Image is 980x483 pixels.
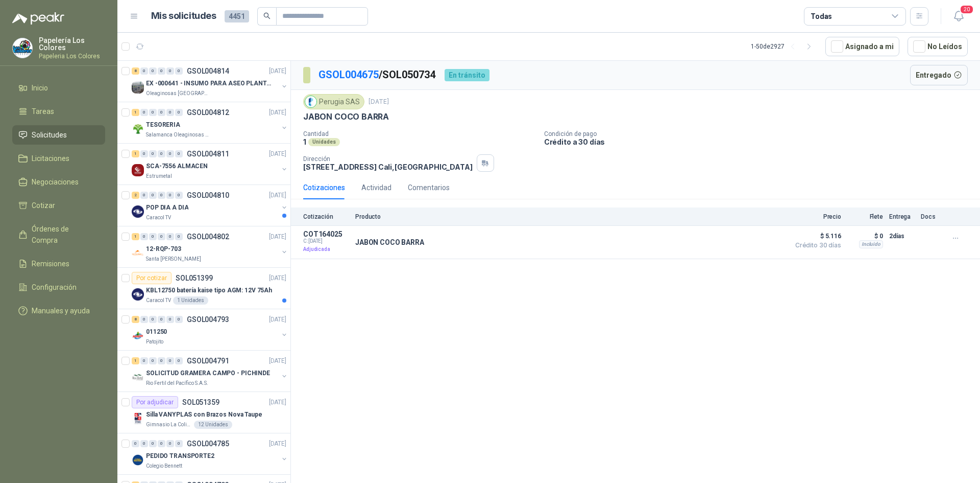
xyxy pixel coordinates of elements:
p: PEDIDO TRANSPORTE2 [146,451,214,461]
div: 0 [166,233,174,240]
img: Company Logo [132,371,144,383]
div: 0 [158,67,165,75]
p: Flete [847,213,883,220]
p: Producto [355,213,784,220]
p: [DATE] [269,66,286,76]
div: Comentarios [408,182,450,193]
img: Company Logo [132,81,144,94]
p: Dirección [303,155,473,163]
div: 0 [166,192,174,199]
p: KBL12750 batería kaise tipo AGM: 12V 75Ah [146,286,272,295]
div: 0 [175,67,183,75]
span: Órdenes de Compra [32,223,95,246]
p: [DATE] [269,273,286,283]
div: 0 [149,150,157,157]
div: 0 [158,109,165,116]
div: 0 [166,357,174,364]
p: JABON COCO BARRA [355,238,424,246]
p: Cantidad [303,130,536,137]
div: 0 [140,150,148,157]
img: Company Logo [132,247,144,259]
p: Estrumetal [146,172,172,180]
a: Licitaciones [12,149,105,168]
div: 1 [132,233,139,240]
a: 2 0 0 0 0 0 GSOL004810[DATE] Company LogoPOP DIA A DIACaracol TV [132,189,288,222]
div: 0 [140,109,148,116]
div: 0 [132,440,139,447]
div: En tránsito [445,69,489,81]
div: 0 [175,233,183,240]
a: 1 0 0 0 0 0 GSOL004791[DATE] Company LogoSOLICITUD GRAMERA CAMPO - PICHINDERio Fertil del Pacífic... [132,355,288,387]
div: 0 [149,192,157,199]
div: 0 [149,109,157,116]
p: Cotización [303,213,349,220]
div: 0 [158,150,165,157]
div: Unidades [308,138,340,146]
img: Company Logo [13,38,32,58]
p: 011250 [146,327,167,337]
img: Company Logo [132,412,144,425]
img: Company Logo [305,96,316,107]
a: Órdenes de Compra [12,219,105,250]
div: 0 [149,316,157,323]
div: 1 [132,109,139,116]
p: [DATE] [269,356,286,366]
span: Solicitudes [32,129,67,141]
a: 0 0 0 0 0 0 GSOL004785[DATE] Company LogoPEDIDO TRANSPORTE2Colegio Bennett [132,438,288,470]
p: COT164025 [303,230,349,238]
img: Logo peakr [12,12,64,25]
p: Salamanca Oleaginosas SAS [146,131,210,139]
a: Tareas [12,102,105,121]
div: 0 [166,440,174,447]
div: Actividad [361,182,391,193]
p: [DATE] [269,108,286,118]
p: [DATE] [269,315,286,325]
div: 0 [175,150,183,157]
div: 0 [140,316,148,323]
p: [DATE] [369,97,389,107]
p: [DATE] [269,398,286,407]
span: Remisiones [32,258,69,269]
span: search [263,12,271,19]
a: Inicio [12,78,105,98]
a: Solicitudes [12,125,105,145]
span: Negociaciones [32,176,79,188]
a: Negociaciones [12,172,105,192]
div: 8 [132,316,139,323]
p: [DATE] [269,439,286,449]
div: 0 [175,357,183,364]
span: 4451 [225,10,249,22]
div: Cotizaciones [303,182,345,193]
div: Incluido [859,240,883,248]
img: Company Logo [132,288,144,301]
p: / SOL050734 [318,67,436,83]
div: 0 [175,109,183,116]
p: Papelería Los Colores [39,37,105,51]
img: Company Logo [132,164,144,176]
img: Company Logo [132,205,144,218]
div: 0 [149,440,157,447]
p: Caracol TV [146,296,171,305]
a: GSOL004675 [318,68,379,81]
span: 20 [960,5,974,14]
p: Patojito [146,338,163,346]
div: 0 [140,67,148,75]
a: 1 0 0 0 0 0 GSOL004811[DATE] Company LogoSCA-7556 ALMACENEstrumetal [132,148,288,180]
div: 12 Unidades [194,421,232,429]
div: 0 [166,150,174,157]
p: SOL051359 [182,399,219,406]
span: Licitaciones [32,153,69,164]
div: 1 [132,150,139,157]
h1: Mis solicitudes [151,9,216,24]
img: Company Logo [132,330,144,342]
p: Colegio Bennett [146,462,182,470]
p: Docs [921,213,941,220]
div: 8 [132,67,139,75]
div: Por adjudicar [132,396,178,408]
div: 1 [132,357,139,364]
div: 0 [175,440,183,447]
p: TESORERIA [146,120,180,130]
a: Remisiones [12,254,105,273]
p: SOL051399 [176,274,213,282]
p: GSOL004791 [187,357,229,364]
